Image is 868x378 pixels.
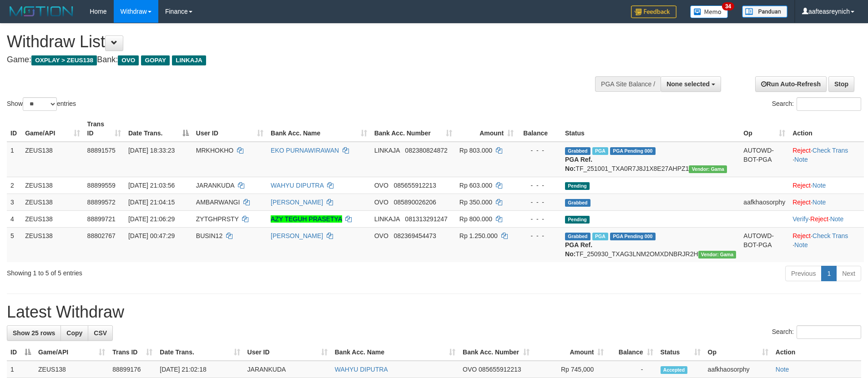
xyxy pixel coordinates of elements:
span: Marked by aafpengsreynich [592,147,608,155]
th: ID: activate to sort column descending [7,344,35,361]
th: Trans ID: activate to sort column ascending [109,344,156,361]
div: - - - [521,146,558,155]
a: Run Auto-Refresh [755,76,827,92]
span: 88899721 [87,215,116,223]
span: Copy 085655912213 to clipboard [479,366,521,373]
a: Check Trans [812,232,848,239]
td: - [607,361,656,378]
span: 88899559 [87,182,116,189]
a: Reject [792,232,811,239]
b: PGA Ref. No: [565,156,592,172]
th: Action [772,344,861,361]
span: LINKAJA [374,147,400,154]
td: ZEUS138 [21,177,83,194]
a: WAHYU DIPUTRA [271,182,323,189]
span: OXPLAY > ZEUS138 [31,55,97,65]
a: Reject [792,147,811,154]
a: Note [812,199,826,206]
td: TF_250930_TXAG3LNM2OMXDNBRJR2H [561,227,740,262]
span: Rp 803.000 [459,147,492,154]
th: User ID: activate to sort column ascending [244,344,331,361]
span: Accepted [661,366,688,374]
a: WAHYU DIPUTRA [335,366,388,373]
th: User ID: activate to sort column ascending [192,116,267,142]
td: · [789,177,864,194]
span: OVO [374,232,389,239]
label: Show entries [7,97,76,111]
span: OVO [374,182,389,189]
a: Note [794,156,808,163]
span: [DATE] 21:03:56 [128,182,175,189]
a: Copy [61,325,88,341]
td: 1 [7,142,21,177]
span: [DATE] 18:33:23 [128,147,175,154]
span: Pending [565,182,590,190]
th: Bank Acc. Name: activate to sort column ascending [331,344,459,361]
td: 5 [7,227,21,262]
span: Rp 1.250.000 [459,232,498,239]
td: [DATE] 21:02:18 [156,361,243,378]
td: AUTOWD-BOT-PGA [740,227,789,262]
span: [DATE] 00:47:29 [128,232,175,239]
a: CSV [88,325,113,341]
a: 1 [821,266,837,281]
td: ZEUS138 [21,142,83,177]
div: - - - [521,198,558,207]
span: OVO [118,55,139,65]
span: Copy [66,329,82,337]
td: ZEUS138 [21,227,83,262]
td: 2 [7,177,21,194]
a: [PERSON_NAME] [271,232,323,239]
td: JARANKUDA [244,361,331,378]
td: Rp 745,000 [533,361,607,378]
th: Op: activate to sort column ascending [740,116,789,142]
span: Pending [565,216,590,224]
h4: Game: Bank: [7,55,570,65]
img: MOTION_logo.png [7,5,76,18]
a: Check Trans [812,147,848,154]
div: PGA Site Balance / [595,76,661,92]
td: ZEUS138 [21,210,83,227]
td: 1 [7,361,35,378]
label: Search: [772,97,861,111]
a: [PERSON_NAME] [271,199,323,206]
span: Copy 085655912213 to clipboard [394,182,436,189]
a: Reject [810,215,828,223]
span: PGA Pending [610,147,656,155]
select: Showentries [23,97,57,111]
input: Search: [797,325,861,339]
td: · [789,194,864,210]
th: ID [7,116,21,142]
a: AZY TEGUH PRASETYA [271,215,342,223]
a: Note [830,215,844,223]
td: ZEUS138 [21,194,83,210]
span: GOPAY [141,55,170,65]
a: Verify [792,215,808,223]
div: - - - [521,231,558,240]
a: Previous [785,266,822,281]
td: AUTOWD-BOT-PGA [740,142,789,177]
span: 88802767 [87,232,116,239]
a: EKO PURNAWIRAWAN [271,147,339,154]
span: LINKAJA [374,215,400,223]
h1: Latest Withdraw [7,303,861,321]
td: TF_251001_TXA0R7J8J1X8E27AHPZ1 [561,142,740,177]
img: Button%20Memo.svg [690,5,728,18]
a: Stop [828,76,854,92]
span: 34 [722,2,734,10]
td: 3 [7,194,21,210]
a: Reject [792,182,811,189]
th: Date Trans.: activate to sort column descending [125,116,192,142]
span: 88899572 [87,199,116,206]
th: Amount: activate to sort column ascending [533,344,607,361]
input: Search: [797,97,861,111]
td: ZEUS138 [35,361,109,378]
th: Status: activate to sort column ascending [657,344,704,361]
th: Amount: activate to sort column ascending [456,116,517,142]
span: Rp 603.000 [459,182,492,189]
span: ZYTGHPRSTY [196,215,239,223]
span: AMBARWANGI [196,199,240,206]
span: JARANKUDA [196,182,234,189]
a: Note [812,182,826,189]
span: Copy 081313291247 to clipboard [405,215,447,223]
